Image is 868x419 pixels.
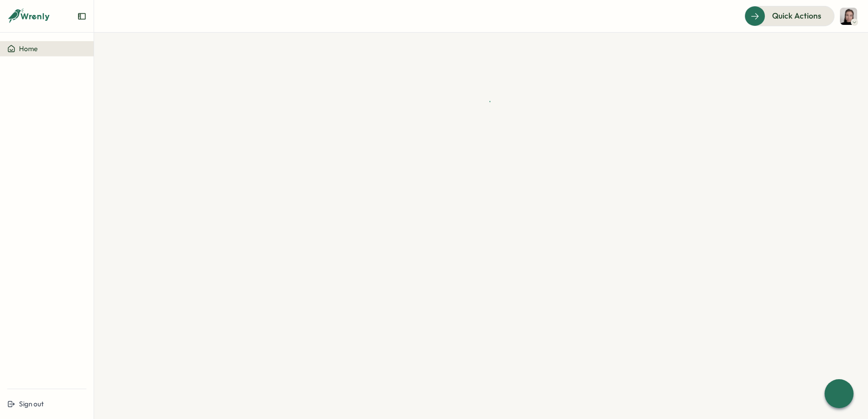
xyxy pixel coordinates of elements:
[77,12,86,21] button: Expand sidebar
[772,10,821,22] span: Quick Actions
[19,44,38,53] span: Home
[840,8,857,25] img: Maris Raudlam
[19,400,44,408] span: Sign out
[745,6,835,26] button: Quick Actions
